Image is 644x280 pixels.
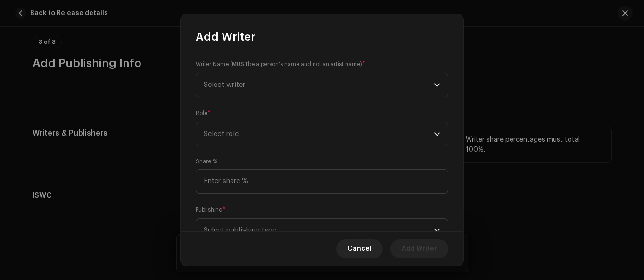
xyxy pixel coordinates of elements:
span: Select writer [204,81,245,88]
label: Share % [196,158,217,165]
small: Role [196,109,207,118]
span: Select writer [204,73,434,97]
span: Select publishing type [204,219,434,242]
span: Add Writer [402,239,437,258]
span: Cancel [347,239,372,258]
button: Cancel [336,239,383,258]
small: Writer Name ( be a person's name and not an artist name) [196,59,362,69]
small: Publishing [196,205,223,214]
div: dropdown trigger [434,219,440,242]
strong: MUST [232,61,248,67]
span: Add Writer [196,29,256,44]
span: Select role [204,122,434,146]
div: dropdown trigger [434,73,440,97]
input: Enter share % [196,169,448,194]
button: Add Writer [390,239,448,258]
div: dropdown trigger [434,122,440,146]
